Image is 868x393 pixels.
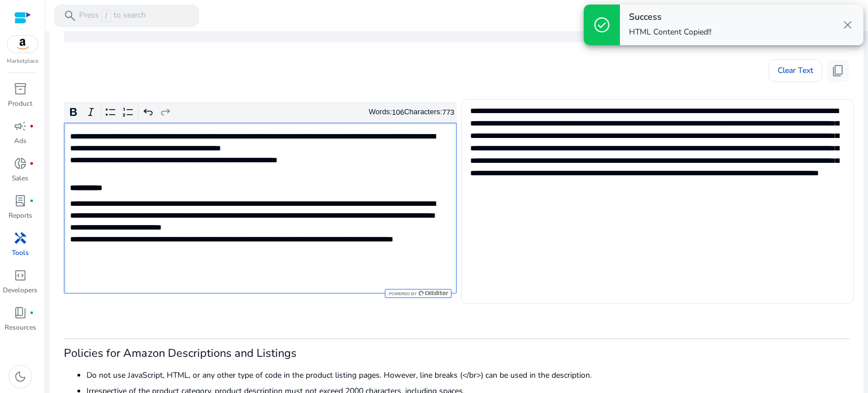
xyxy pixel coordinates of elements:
span: donut_small [14,157,27,170]
div: Words: Characters: [369,105,455,119]
label: 773 [442,108,454,116]
p: Developers [3,285,37,295]
span: fiber_manual_record [29,124,34,128]
p: Product [8,98,32,109]
span: check_circle [593,16,611,34]
span: close [841,18,854,32]
span: search [63,9,77,23]
div: Editor toolbar [64,102,457,123]
p: Ads [14,136,27,146]
img: amazon.svg [7,36,38,53]
span: campaign [14,119,27,133]
button: content_copy [827,59,849,82]
p: Reports [8,210,32,221]
span: handyman [14,231,27,245]
p: Press to search [79,10,146,22]
span: Clear Text [778,59,813,82]
li: Do not use JavaScript, HTML, or any other type of code in the product listing pages. However, lin... [86,369,849,381]
p: Tools [12,248,29,258]
span: dark_mode [14,370,27,383]
span: book_4 [14,306,27,319]
h4: Success [629,12,711,23]
label: 106 [392,108,405,116]
span: code_blocks [14,269,27,282]
div: Rich Text Editor. Editing area: main. Press Alt+0 for help. [64,123,457,293]
p: Resources [5,322,36,332]
span: / [101,10,111,22]
span: fiber_manual_record [29,310,34,315]
p: Sales [12,173,28,183]
span: inventory_2 [14,82,27,96]
button: Clear Text [769,59,822,82]
span: fiber_manual_record [29,198,34,203]
span: Powered by [388,291,416,296]
span: content_copy [831,64,845,77]
h3: Policies for Amazon Descriptions and Listings [64,347,849,360]
span: lab_profile [14,194,27,208]
span: fiber_manual_record [29,161,34,166]
p: HTML Content Copied!! [629,27,711,38]
p: Marketplace [7,57,38,66]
